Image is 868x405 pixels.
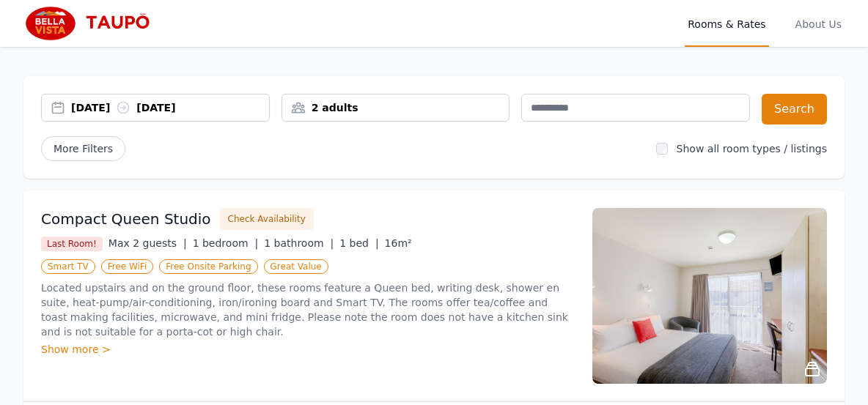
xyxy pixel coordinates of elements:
span: 16m² [385,237,412,249]
p: Located upstairs and on the ground floor, these rooms feature a Queen bed, writing desk, shower e... [41,280,575,339]
span: 1 bathroom | [264,237,334,249]
h3: Compact Queen Studio [41,209,211,229]
span: Great Value [264,259,328,274]
span: 1 bedroom | [193,237,259,249]
label: Show all room types / listings [677,143,827,155]
span: 1 bed | [339,237,378,249]
span: Free Onsite Parking [159,259,257,274]
span: More Filters [41,136,125,161]
img: Bella Vista Taupo [23,6,164,41]
button: Check Availability [220,208,314,230]
span: Free WiFi [101,259,154,274]
span: Smart TV [41,259,95,274]
div: 2 adults [282,100,510,115]
div: [DATE] [DATE] [71,100,269,115]
div: Show more > [41,342,575,357]
span: Max 2 guests | [108,237,187,249]
button: Search [762,94,827,125]
span: Last Room! [41,237,103,251]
